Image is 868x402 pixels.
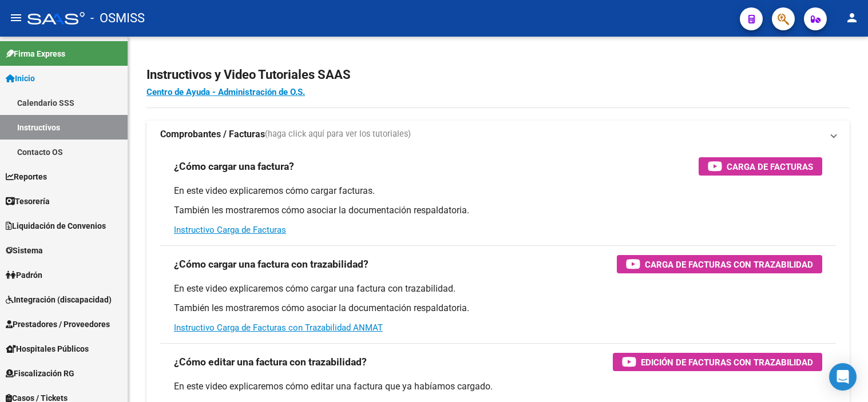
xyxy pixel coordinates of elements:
[174,380,822,393] p: En este video explicaremos cómo editar una factura que ya habíamos cargado.
[6,269,42,281] span: Padrón
[6,220,106,232] span: Liquidación de Convenios
[174,302,822,315] p: También les mostraremos cómo asociar la documentación respaldatoria.
[699,157,822,176] button: Carga de Facturas
[6,72,35,85] span: Inicio
[727,160,813,174] span: Carga de Facturas
[265,128,411,141] span: (haga click aquí para ver los tutoriales)
[174,282,822,295] p: En este video explicaremos cómo cargar una factura con trazabilidad.
[160,128,265,141] strong: Comprobantes / Facturas
[6,343,89,355] span: Hospitales Públicos
[174,185,822,197] p: En este video explicaremos cómo cargar facturas.
[174,354,367,370] h3: ¿Cómo editar una factura con trazabilidad?
[174,323,383,333] a: Instructivo Carga de Facturas con Trazabilidad ANMAT
[645,257,813,272] span: Carga de Facturas con Trazabilidad
[146,87,305,97] a: Centro de Ayuda - Administración de O.S.
[6,47,65,60] span: Firma Express
[613,353,822,371] button: Edición de Facturas con Trazabilidad
[146,64,850,86] h2: Instructivos y Video Tutoriales SAAS
[641,355,813,369] span: Edición de Facturas con Trazabilidad
[174,225,286,235] a: Instructivo Carga de Facturas
[845,11,859,25] mat-icon: person
[9,11,23,25] mat-icon: menu
[829,363,857,391] div: Open Intercom Messenger
[174,204,822,217] p: También les mostraremos cómo asociar la documentación respaldatoria.
[174,158,294,174] h3: ¿Cómo cargar una factura?
[6,367,74,380] span: Fiscalización RG
[146,121,850,148] mat-expansion-panel-header: Comprobantes / Facturas(haga click aquí para ver los tutoriales)
[174,256,368,272] h3: ¿Cómo cargar una factura con trazabilidad?
[6,318,110,331] span: Prestadores / Proveedores
[6,293,112,306] span: Integración (discapacidad)
[617,255,822,273] button: Carga de Facturas con Trazabilidad
[6,195,50,208] span: Tesorería
[90,6,145,31] span: - OSMISS
[6,170,47,183] span: Reportes
[6,244,43,257] span: Sistema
